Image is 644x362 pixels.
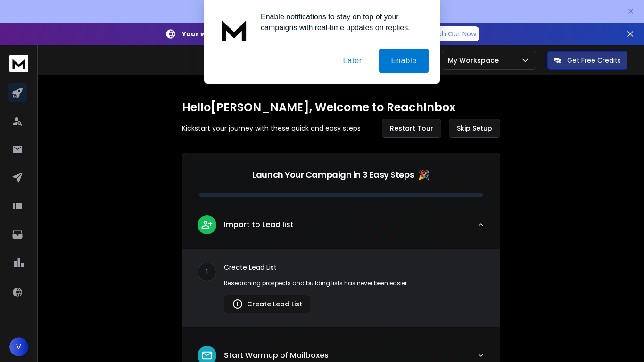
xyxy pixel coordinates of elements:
[449,119,500,138] button: Skip Setup
[232,298,243,310] img: lead
[252,168,414,181] p: Launch Your Campaign in 3 Easy Steps
[418,168,429,181] span: 🎉
[201,349,213,362] img: lead
[379,49,429,73] button: Enable
[331,49,373,73] button: Later
[224,295,310,313] button: Create Lead List
[9,337,28,356] button: V
[224,219,294,230] p: Import to Lead list
[215,11,253,49] img: notification icon
[382,119,441,138] button: Restart Tour
[182,123,361,133] p: Kickstart your journey with these quick and easy steps
[182,249,500,327] div: leadImport to Lead list
[198,263,216,281] div: 1
[253,11,429,33] div: Enable notifications to stay on top of your campaigns with real-time updates on replies.
[201,219,213,230] img: lead
[182,208,500,249] button: leadImport to Lead list
[182,100,500,115] h1: Hello [PERSON_NAME] , Welcome to ReachInbox
[224,350,329,361] p: Start Warmup of Mailboxes
[224,263,485,272] p: Create Lead List
[224,280,485,287] p: Researching prospects and building lists has never been easier.
[457,123,492,133] span: Skip Setup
